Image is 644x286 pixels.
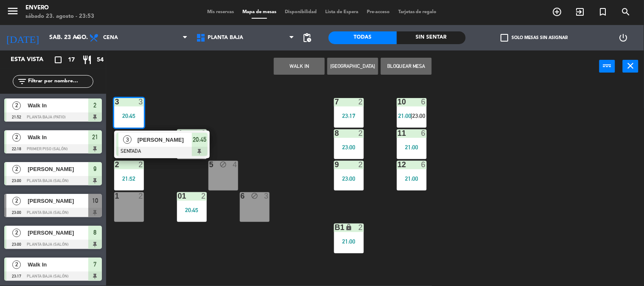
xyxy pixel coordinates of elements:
[201,192,206,200] div: 2
[238,10,281,14] span: Mapa de mesas
[219,161,227,168] i: block
[203,10,238,14] span: Mis reservas
[358,224,363,231] div: 2
[28,133,88,142] span: Walk In
[94,227,97,238] span: 8
[92,132,98,142] span: 21
[411,112,413,119] span: |
[177,207,207,213] div: 20:45
[138,192,143,200] div: 2
[363,10,394,14] span: Pre-acceso
[397,144,427,150] div: 21:00
[12,197,21,205] span: 2
[381,58,432,75] button: Bloquear Mesa
[25,4,94,12] div: Envero
[6,5,19,17] i: menu
[281,10,321,14] span: Disponibilidad
[115,98,115,106] div: 3
[12,165,21,174] span: 2
[602,61,613,71] i: power_input
[412,112,425,119] span: 23:00
[358,129,363,137] div: 2
[329,31,397,44] div: Todas
[358,98,363,106] div: 2
[274,58,325,75] button: WALK IN
[241,192,241,200] div: 6
[178,129,178,137] div: 4
[115,192,115,200] div: 1
[97,55,104,65] span: 54
[335,224,335,231] div: B1
[621,7,631,17] i: search
[27,77,93,86] input: Filtrar por nombre...
[94,164,97,174] span: 9
[335,129,335,137] div: 8
[193,135,206,145] span: 20:45
[233,161,238,168] div: 4
[68,55,75,65] span: 17
[302,33,312,43] span: pending_actions
[598,7,608,17] i: turned_in_not
[397,176,427,182] div: 21:00
[82,55,92,65] i: restaurant
[335,98,335,106] div: 7
[138,161,143,168] div: 2
[398,98,398,106] div: 10
[397,31,466,44] div: Sin sentar
[321,10,363,14] span: Lista de Espera
[12,101,21,110] span: 2
[398,161,398,168] div: 12
[123,135,132,144] span: 3
[12,261,21,269] span: 2
[358,161,363,168] div: 2
[327,58,378,75] button: [GEOGRAPHIC_DATA]
[334,113,364,119] div: 23:17
[201,129,206,137] div: 6
[345,224,352,231] i: lock
[251,192,258,199] i: block
[12,229,21,237] span: 2
[53,55,63,65] i: crop_square
[421,161,426,168] div: 6
[114,113,144,119] div: 20:45
[334,144,364,150] div: 23:00
[28,260,88,269] span: Walk In
[575,7,585,17] i: exit_to_app
[501,34,568,42] label: Solo mesas sin asignar
[103,35,118,41] span: Cena
[4,55,61,65] div: Esta vista
[619,33,629,43] i: power_settings_new
[25,12,94,21] div: sábado 23. agosto - 23:53
[94,259,97,269] span: 7
[626,61,636,71] i: close
[398,129,398,137] div: 11
[17,76,27,87] i: filter_list
[28,165,88,174] span: [PERSON_NAME]
[115,161,115,168] div: 2
[334,176,364,182] div: 23:00
[28,228,88,237] span: [PERSON_NAME]
[552,7,562,17] i: add_circle_outline
[264,192,269,200] div: 3
[94,100,97,110] span: 2
[28,101,88,110] span: Walk In
[138,98,143,106] div: 3
[421,129,426,137] div: 6
[334,238,364,244] div: 21:00
[138,135,192,144] span: [PERSON_NAME]
[178,192,178,200] div: 01
[335,161,335,168] div: 9
[114,176,144,182] div: 21:52
[599,60,615,73] button: power_input
[421,98,426,106] div: 6
[501,34,508,42] span: check_box_outline_blank
[73,33,83,43] i: arrow_drop_down
[399,112,412,119] span: 21:00
[394,10,441,14] span: Tarjetas de regalo
[623,60,638,73] button: close
[208,35,244,41] span: Planta Baja
[6,5,19,20] button: menu
[12,133,21,142] span: 2
[28,196,88,205] span: [PERSON_NAME]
